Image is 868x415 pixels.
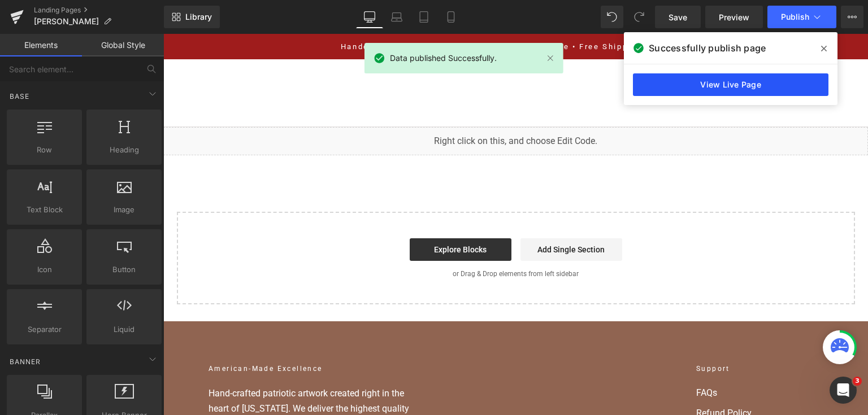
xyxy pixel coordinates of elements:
span: Heading [90,144,158,156]
span: Library [185,12,212,22]
a: Preview [705,6,763,28]
button: Redo [628,6,650,28]
span: Banner [8,356,42,367]
span: Button [90,264,158,276]
span: Data published Successfully. [390,52,497,64]
a: Mobile [437,6,465,28]
button: Publish [767,6,836,28]
span: Image [90,204,158,216]
span: Text Block [10,204,79,216]
a: FAQs [533,352,659,366]
a: Desktop [356,6,383,28]
a: View Live Page [633,73,828,96]
p: or Drag & Drop elements from left sidebar [32,236,674,244]
span: Publish [781,12,809,21]
span: Preview [719,11,749,23]
span: Liquid [90,324,158,335]
span: Row [10,144,79,156]
span: Save [669,11,687,23]
a: Handcrafted in [US_STATE] • 100% American Made • Free Shipping Over $100 [177,8,527,17]
a: Explore Blocks [246,204,348,227]
a: Add Single Section [357,204,459,227]
h2: Support [533,330,659,341]
span: 3 [853,377,862,386]
a: Laptop [383,6,410,28]
span: Base [8,91,31,102]
button: More [841,6,863,28]
span: Icon [10,264,79,276]
a: Refund Policy [533,373,659,386]
a: Global Style [82,34,164,56]
a: Landing Pages [34,6,164,15]
p: Hand-crafted patriotic artwork created right in the heart of [US_STATE]. We deliver the highest q... [45,352,260,397]
span: Successfully publish page [649,41,766,55]
iframe: Intercom live chat [830,377,857,404]
span: [PERSON_NAME] [34,17,99,26]
button: Undo [601,6,623,28]
h2: American-Made Excellence [45,330,260,341]
a: Tablet [410,6,437,28]
span: Separator [10,324,79,335]
a: New Library [164,6,220,28]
